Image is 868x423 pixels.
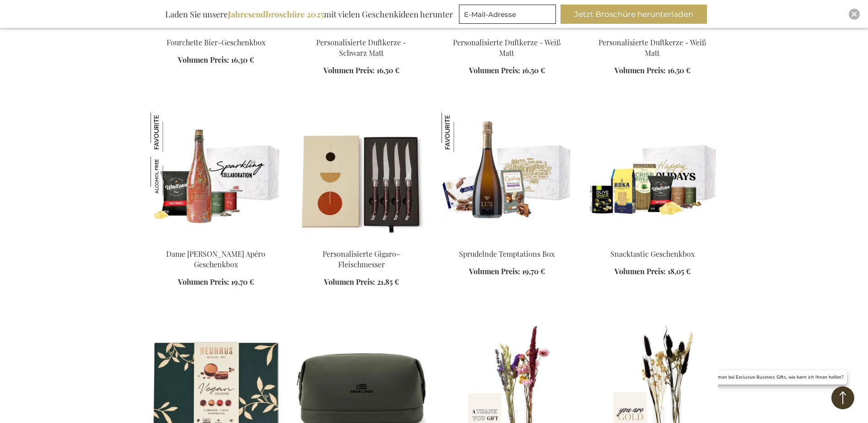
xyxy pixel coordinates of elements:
a: Volumen Preis: 16,50 € [615,65,690,76]
a: Personalisierte Gigaro-Fleischmesser [323,249,400,269]
a: Volumen Preis: 21,85 € [324,277,399,287]
b: Jahresendbroschüre 2025 [228,9,324,20]
button: Jetzt Broschüre herunterladen [561,5,707,24]
div: Close [849,9,860,20]
a: Personalised Scented Candle - White Matt [587,26,718,34]
span: 21,85 € [377,277,399,287]
form: marketing offers and promotions [459,5,559,27]
a: Volumen Preis: 16,50 € [323,65,399,76]
a: Personalisierte Duftkerze - Schwarz Matt [316,38,406,58]
span: Volumen Preis: [178,55,229,65]
span: Volumen Preis: [615,65,666,75]
span: 16,50 € [668,65,690,75]
a: Volumen Preis: 19,70 € [469,266,545,277]
a: Volumen Preis: 19,70 € [178,277,254,287]
img: Personalised Gigaro Meat Knives [296,113,427,241]
a: Personalised Gigaro Meat Knives [296,237,427,246]
span: 16,50 € [377,65,399,75]
span: Volumen Preis: [469,266,520,276]
img: Snacktastic Geschenkbox [587,113,718,241]
a: Dame Jeanne Biermocktail Apéro Geschenkbox Dame Jeanne Biermocktail Apéro Geschenkbox Dame Jeanne... [151,237,281,246]
a: Fourchette Beer Gift Box [151,26,281,34]
a: Volumen Preis: 16,50 € [469,65,545,76]
img: Close [852,11,857,17]
img: Sparkling Temptations Bpx [442,113,572,241]
a: Sparkling Temptations Bpx Sprudelnde Temptations Box [442,237,572,246]
span: Volumen Preis: [324,277,375,287]
a: Fourchette Bier-Geschenkbox [167,38,265,47]
img: Dame Jeanne Biermocktail Apéro Geschenkbox [151,113,281,241]
span: 19,70 € [522,266,545,276]
a: Dame [PERSON_NAME] Apéro Geschenkbox [166,249,265,269]
input: E-Mail-Adresse [459,5,556,24]
span: 19,70 € [231,277,254,287]
a: Personalisierte Duftkerze - Weiß Matt [598,38,706,58]
span: Volumen Preis: [178,277,229,287]
div: Laden Sie unsere mit vielen Geschenkideen herunter [161,5,457,24]
a: Volumen Preis: 16,30 € [178,55,254,65]
img: Dame Jeanne Biermocktail Apéro Geschenkbox [151,157,190,196]
a: Sprudelnde Temptations Box [459,249,555,259]
img: Sprudelnde Temptations Box [442,113,481,152]
a: Personalised Scented Candle - White Matt [442,26,572,34]
span: 16,30 € [231,55,254,65]
img: Dame Jeanne Biermocktail Apéro Geschenkbox [151,113,190,152]
span: 16,50 € [522,65,545,75]
span: Volumen Preis: [323,65,375,75]
span: Volumen Preis: [469,65,520,75]
a: Personalised Scented Candle - Black Matt [296,26,427,34]
a: Personalisierte Duftkerze - Weiß Matt [453,38,561,58]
